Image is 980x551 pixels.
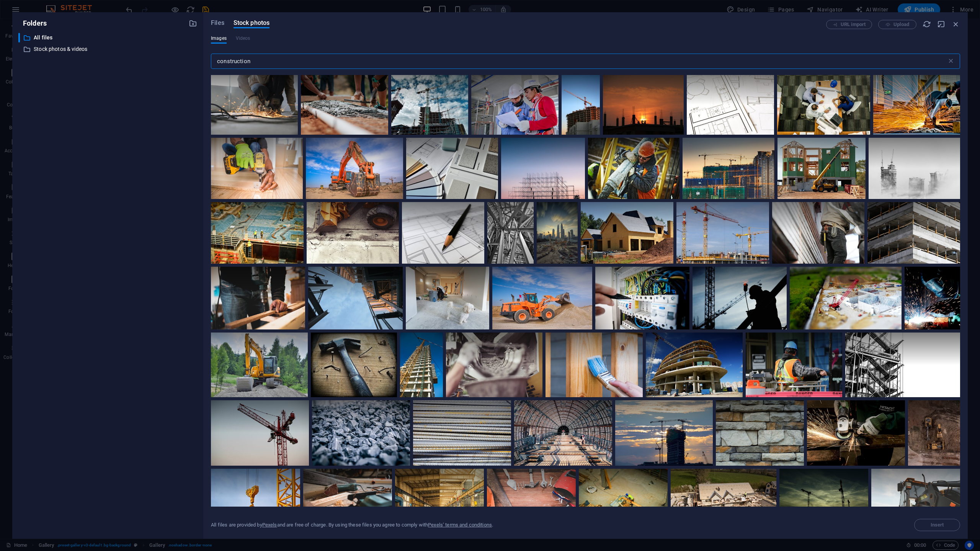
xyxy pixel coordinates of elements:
p: Stock photos & videos [34,45,183,54]
div: ​ [18,33,20,42]
span: Stock photos [234,18,269,28]
div: Stock photos & videos [18,44,197,54]
i: Create new folder [189,19,197,28]
span: Select a file first [914,519,960,531]
p: Folders [18,18,47,28]
a: Pexels’ terms and conditions [428,522,492,528]
div: All files are provided by and are free of charge. By using these files you agree to comply with . [211,522,493,528]
p: All files [34,33,183,42]
i: Reload [923,20,931,28]
i: Minimize [937,20,946,28]
a: Pexels [262,522,277,528]
input: Search [211,54,947,69]
span: Images [211,34,227,43]
i: Close [952,20,960,28]
span: Files [211,18,224,28]
span: Videos [236,34,250,43]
